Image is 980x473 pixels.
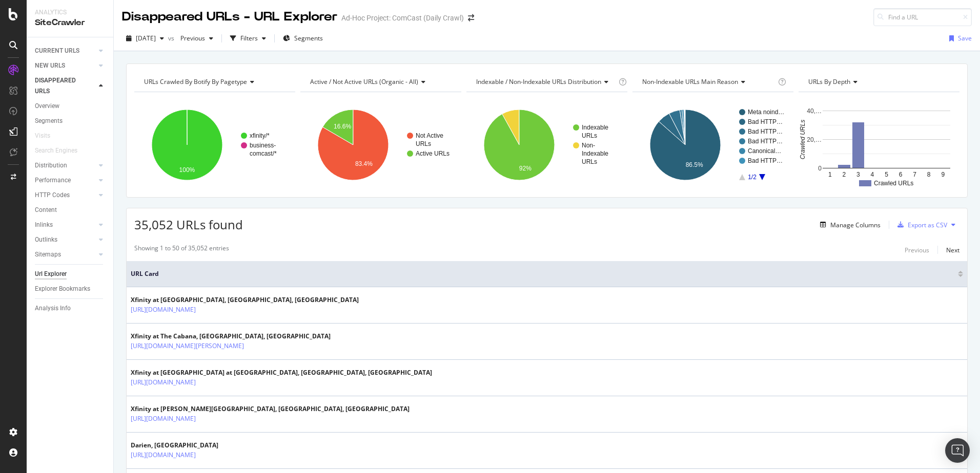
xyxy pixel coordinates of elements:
svg: A chart. [466,100,626,189]
div: arrow-right-arrow-left [468,14,474,21]
div: Disappeared URLs - URL Explorer [122,8,337,26]
div: Analysis Info [35,303,71,314]
text: URLs [582,158,597,165]
text: 9 [941,171,945,178]
text: Crawled URLs [874,180,913,187]
svg: A chart. [632,100,792,189]
a: Overview [35,101,106,112]
button: [DATE] [122,30,168,47]
div: Save [958,34,972,42]
text: 86.5% [686,161,703,168]
text: business- [250,142,276,149]
text: Meta noind… [748,109,784,116]
text: Bad HTTP… [748,138,783,145]
text: 3 [856,171,860,178]
text: Indexable [582,150,608,157]
a: HTTP Codes [35,190,96,201]
a: Analysis Info [35,303,106,314]
div: Previous [905,246,929,254]
text: Not Active [416,132,443,139]
div: Performance [35,175,71,186]
div: Xfinity at [GEOGRAPHIC_DATA] at [GEOGRAPHIC_DATA], [GEOGRAPHIC_DATA], [GEOGRAPHIC_DATA] [131,368,432,377]
text: 0 [818,165,822,172]
a: [URL][DOMAIN_NAME][PERSON_NAME] [131,341,244,351]
svg: A chart. [799,100,958,189]
div: Showing 1 to 50 of 35,052 entries [134,244,229,256]
div: Search Engines [35,145,77,156]
span: URL Card [131,269,955,278]
text: 40,… [807,107,822,115]
button: Filters [226,30,270,47]
div: Overview [35,101,59,112]
span: URLs Crawled By Botify By pagetype [144,77,247,86]
a: Visits [35,131,60,141]
text: Bad HTTP… [748,157,783,164]
a: CURRENT URLS [35,46,96,56]
text: comcast/* [250,150,277,157]
text: 1 [828,171,832,178]
div: A chart. [134,100,294,189]
button: Previous [905,244,929,256]
div: Visits [35,131,50,141]
span: 2025 Sep. 15th [136,34,156,42]
a: Segments [35,116,106,126]
text: Non- [582,142,595,149]
text: URLs [582,132,597,139]
text: 20,… [807,136,822,143]
text: 16.6% [334,123,351,130]
div: Url Explorer [35,269,67,279]
h4: URLs Crawled By Botify By pagetype [142,74,286,90]
div: Sitemaps [35,249,61,260]
a: Explorer Bookmarks [35,284,106,294]
a: Search Engines [35,145,88,156]
div: Next [946,246,959,254]
text: 5 [885,171,888,178]
input: Find a URL [873,8,972,26]
div: DISAPPEARED URLS [35,75,87,97]
span: Non-Indexable URLs Main Reason [642,77,738,86]
div: Xfinity at [GEOGRAPHIC_DATA], [GEOGRAPHIC_DATA], [GEOGRAPHIC_DATA] [131,295,359,305]
text: 100% [179,166,195,174]
div: Inlinks [35,220,53,230]
div: Darien, [GEOGRAPHIC_DATA] [131,441,218,450]
div: Distribution [35,160,67,171]
span: Previous [176,34,205,42]
div: Analytics [35,8,105,17]
div: Outlinks [35,234,57,245]
a: Sitemaps [35,249,96,260]
div: Filters [240,34,258,42]
a: Content [35,205,106,216]
text: URLs [416,140,431,147]
span: Active / Not Active URLs (organic - all) [310,77,418,86]
text: xfinity/* [250,132,270,139]
a: DISAPPEARED URLS [35,75,96,97]
div: Xfinity at [PERSON_NAME][GEOGRAPHIC_DATA], [GEOGRAPHIC_DATA], [GEOGRAPHIC_DATA] [131,404,410,414]
span: Segments [294,34,323,42]
button: Next [946,244,959,256]
div: Explorer Bookmarks [35,284,90,294]
span: URLs by Depth [808,77,850,86]
text: 6 [899,171,903,178]
button: Segments [279,30,327,47]
div: NEW URLS [35,60,65,71]
div: Open Intercom Messenger [945,438,970,463]
text: Canonical… [748,147,781,155]
h4: Non-Indexable URLs Main Reason [640,74,776,90]
text: 4 [871,171,874,178]
text: Crawled URLs [799,120,806,159]
button: Save [945,30,972,47]
span: vs [168,34,176,42]
text: 92% [519,165,532,172]
div: HTTP Codes [35,190,70,201]
h4: Active / Not Active URLs [308,74,452,90]
text: Indexable [582,124,608,131]
button: Manage Columns [816,219,881,231]
a: Distribution [35,160,96,171]
text: 1/2 [748,174,757,181]
text: Bad HTTP… [748,118,783,125]
div: Xfinity at The Cabana, [GEOGRAPHIC_DATA], [GEOGRAPHIC_DATA] [131,332,331,341]
span: Indexable / Non-Indexable URLs distribution [476,77,601,86]
text: 2 [842,171,846,178]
